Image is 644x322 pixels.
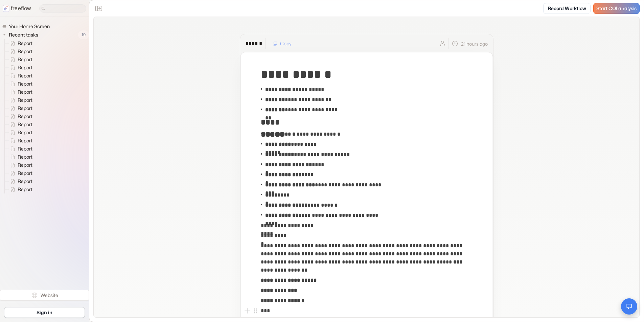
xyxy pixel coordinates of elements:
[16,80,34,87] span: Report
[5,145,35,153] a: Report
[16,170,34,177] span: Report
[5,153,35,161] a: Report
[16,145,34,152] span: Report
[2,31,41,39] button: Recent tasks
[16,40,34,47] span: Report
[4,307,85,318] a: Sign in
[16,129,34,136] span: Report
[16,154,34,160] span: Report
[243,307,251,315] button: Add block
[5,129,35,137] a: Report
[5,137,35,145] a: Report
[5,185,35,193] a: Report
[621,298,637,315] button: Open chat
[251,307,259,315] button: Open block menu
[5,72,35,80] a: Report
[5,161,35,169] a: Report
[16,56,34,63] span: Report
[5,80,35,88] a: Report
[16,121,34,128] span: Report
[2,22,52,30] a: Your Home Screen
[3,4,31,13] a: freeflow
[269,38,296,49] button: Copy
[5,169,35,177] a: Report
[5,96,35,104] a: Report
[16,105,34,112] span: Report
[16,97,34,103] span: Report
[16,162,34,168] span: Report
[543,3,591,14] a: Record Workflow
[7,31,40,38] span: Recent tasks
[5,47,35,55] a: Report
[16,72,34,79] span: Report
[5,88,35,96] a: Report
[16,64,34,71] span: Report
[5,112,35,120] a: Report
[11,4,31,13] p: freeflow
[16,48,34,55] span: Report
[5,177,35,185] a: Report
[16,137,34,144] span: Report
[16,113,34,120] span: Report
[593,3,640,14] a: Start COI analysis
[5,104,35,112] a: Report
[93,3,104,14] button: Close the sidebar
[461,40,488,47] p: 21 hours ago
[5,64,35,72] a: Report
[5,39,35,47] a: Report
[16,178,34,185] span: Report
[5,55,35,64] a: Report
[78,30,89,39] span: 19
[596,6,637,11] span: Start COI analysis
[5,120,35,129] a: Report
[16,186,34,193] span: Report
[16,89,34,95] span: Report
[7,23,52,30] span: Your Home Screen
